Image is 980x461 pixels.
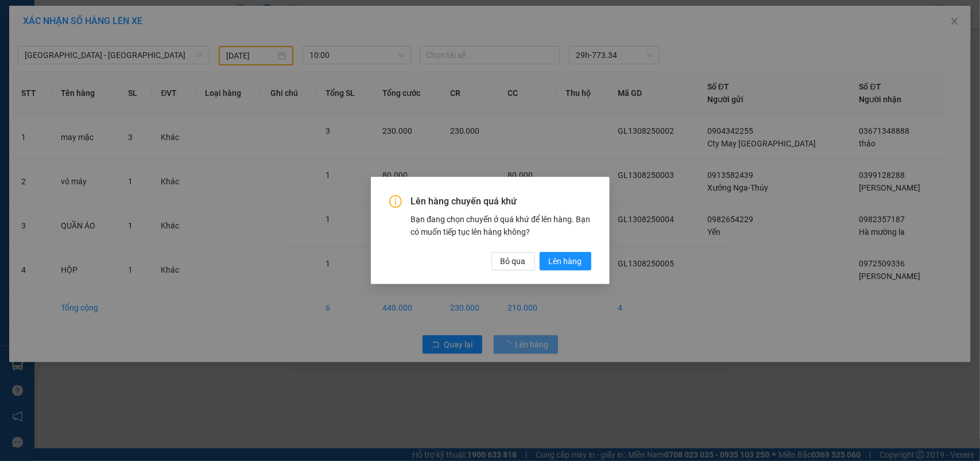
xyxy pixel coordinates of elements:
[411,195,591,208] span: Lên hàng chuyến quá khứ
[491,252,535,270] button: Bỏ qua
[501,255,526,268] span: Bỏ qua
[389,195,402,208] span: info-circle
[549,255,582,268] span: Lên hàng
[540,252,591,270] button: Lên hàng
[411,213,591,238] div: Bạn đang chọn chuyến ở quá khứ để lên hàng. Bạn có muốn tiếp tục lên hàng không?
